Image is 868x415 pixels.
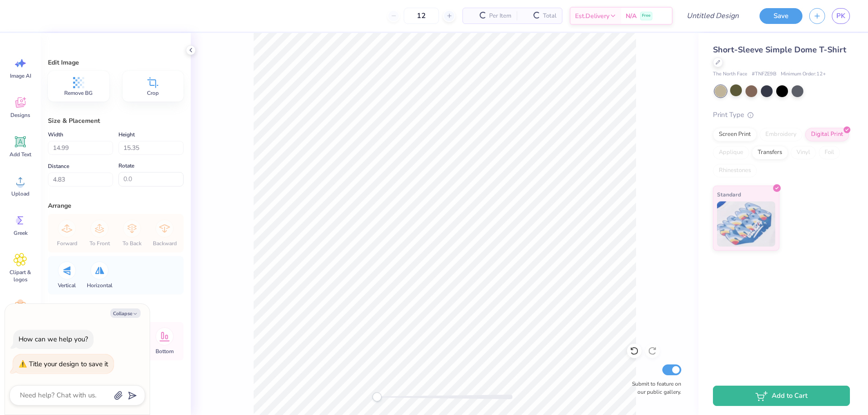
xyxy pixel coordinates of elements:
[10,112,30,119] span: Designs
[543,11,557,21] span: Total
[626,11,637,21] span: N/A
[575,11,609,21] span: Est. Delivery
[48,201,184,210] div: Arrange
[48,58,184,67] div: Edit Image
[48,161,69,172] label: Distance
[489,11,511,21] span: Per Item
[10,72,31,79] span: Image AI
[48,116,184,126] div: Size & Placement
[14,229,28,237] span: Greek
[64,89,93,97] span: Remove BG
[713,164,757,177] div: Rhinestones
[819,146,840,159] div: Foil
[29,359,108,368] div: Title your design to save it
[373,392,382,401] div: Accessibility label
[713,386,850,406] button: Add to Cart
[752,146,788,159] div: Transfers
[118,160,134,171] label: Rotate
[781,70,826,78] span: Minimum Order: 12 +
[642,13,651,19] span: Free
[58,282,76,289] span: Vertical
[9,151,31,158] span: Add Text
[679,7,746,25] input: Untitled Design
[48,129,63,140] label: Width
[5,269,35,283] span: Clipart & logos
[19,335,88,344] div: How can we help you?
[717,201,775,247] img: Standard
[713,110,850,120] div: Print Type
[805,128,849,141] div: Digital Print
[759,128,802,141] div: Embroidery
[118,129,135,140] label: Height
[11,190,29,197] span: Upload
[836,11,845,21] span: PK
[713,70,747,78] span: The North Face
[713,146,749,159] div: Applique
[713,44,846,55] span: Short-Sleeve Simple Dome T-Shirt
[759,8,802,24] button: Save
[717,190,741,199] span: Standard
[147,89,159,97] span: Crop
[404,8,439,24] input: – –
[110,308,141,318] button: Collapse
[752,70,776,78] span: # TNFZE9B
[791,146,816,159] div: Vinyl
[87,282,113,289] span: Horizontal
[627,380,681,396] label: Submit to feature on our public gallery.
[832,8,850,24] a: PK
[713,128,757,141] div: Screen Print
[156,348,174,355] span: Bottom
